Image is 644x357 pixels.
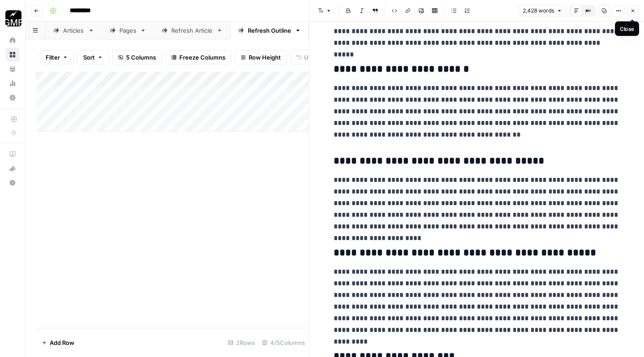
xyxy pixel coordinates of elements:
span: 5 Columns [126,53,156,62]
a: Refresh Article [154,22,230,39]
div: Refresh Article [171,26,213,35]
button: 2,428 words [519,5,566,17]
a: Usage [5,76,20,90]
span: Freeze Columns [179,53,225,62]
button: Undo [290,50,325,65]
span: Row Height [249,53,281,62]
a: Articles [46,22,102,39]
button: Workspace: Growth Marketing Pro [5,7,20,30]
img: Growth Marketing Pro Logo [5,10,21,26]
a: Browse [5,47,20,62]
a: AirOps Academy [5,147,20,161]
button: Help + Support [5,176,20,190]
div: Close [620,25,634,33]
button: Row Height [235,50,287,65]
span: Filter [46,53,60,62]
a: Your Data [5,62,20,76]
div: 4/5 Columns [258,335,309,350]
button: Sort [77,50,109,65]
span: Add Row [50,338,74,347]
span: Sort [83,53,95,62]
button: 5 Columns [112,50,162,65]
a: Pages [102,22,154,39]
span: Undo [304,53,319,62]
a: Settings [5,90,20,105]
button: Add Row [36,335,80,350]
button: What's new? [5,161,20,176]
div: Pages [119,26,136,35]
div: What's new? [6,162,19,175]
button: Freeze Columns [165,50,231,65]
a: Refresh Outline [230,22,309,39]
div: Articles [63,26,85,35]
div: 2 Rows [225,335,258,350]
div: Refresh Outline [248,26,291,35]
a: Home [5,33,20,47]
button: Filter [40,50,74,65]
span: 2,428 words [523,7,554,15]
